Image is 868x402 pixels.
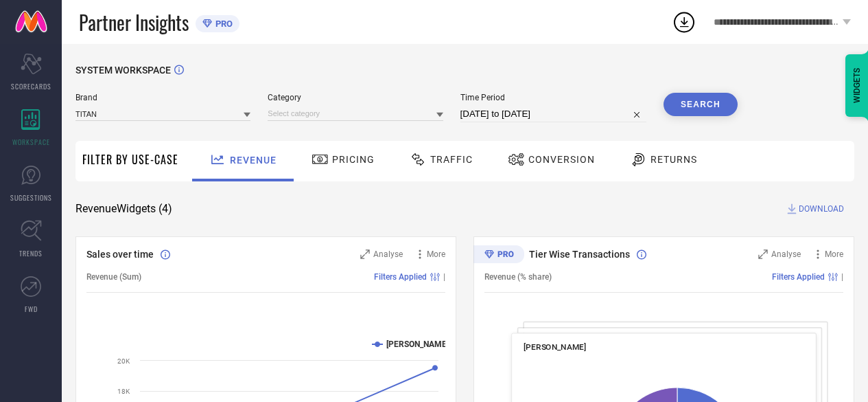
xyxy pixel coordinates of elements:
[484,272,552,282] span: Revenue (% share)
[528,154,595,165] span: Conversion
[374,272,427,282] span: Filters Applied
[664,93,738,116] button: Search
[799,202,844,216] span: DOWNLOAD
[332,154,375,165] span: Pricing
[10,192,52,203] span: SUGGESTIONS
[841,272,843,282] span: |
[25,304,38,314] span: FWD
[825,249,843,259] span: More
[443,272,445,282] span: |
[212,19,233,29] span: PRO
[672,10,696,34] div: Open download list
[117,357,130,365] text: 20K
[386,339,449,349] text: [PERSON_NAME]
[230,155,277,166] span: Revenue
[268,107,443,121] input: Select category
[524,342,586,352] span: [PERSON_NAME]
[268,93,443,102] span: Category
[12,137,50,147] span: WORKSPACE
[19,248,43,258] span: TRENDS
[373,249,403,259] span: Analyse
[117,388,130,395] text: 18K
[529,249,630,260] span: Tier Wise Transactions
[460,106,646,122] input: Select time period
[75,65,171,76] span: SYSTEM WORKSPACE
[75,202,172,216] span: Revenue Widgets ( 4 )
[360,249,370,259] svg: Zoom
[427,249,445,259] span: More
[473,245,524,266] div: Premium
[430,154,473,165] span: Traffic
[650,154,697,165] span: Returns
[86,272,141,282] span: Revenue (Sum)
[79,8,189,36] span: Partner Insights
[460,93,646,102] span: Time Period
[758,249,768,259] svg: Zoom
[772,272,825,282] span: Filters Applied
[11,81,51,91] span: SCORECARDS
[82,151,178,168] span: Filter By Use-Case
[75,93,250,102] span: Brand
[86,249,154,260] span: Sales over time
[771,249,801,259] span: Analyse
